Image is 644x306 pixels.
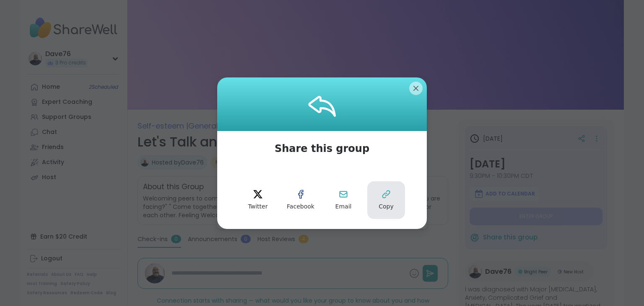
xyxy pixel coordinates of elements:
button: Facebook [282,181,319,219]
button: Email [325,181,362,219]
button: facebook [282,181,319,219]
span: Twitter [248,203,268,211]
button: twitter [239,181,277,219]
span: Copy [379,203,394,211]
button: Twitter [239,181,277,219]
span: Email [335,203,352,211]
span: Share this group [265,131,379,166]
button: Copy [367,181,405,219]
span: Facebook [287,203,314,211]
